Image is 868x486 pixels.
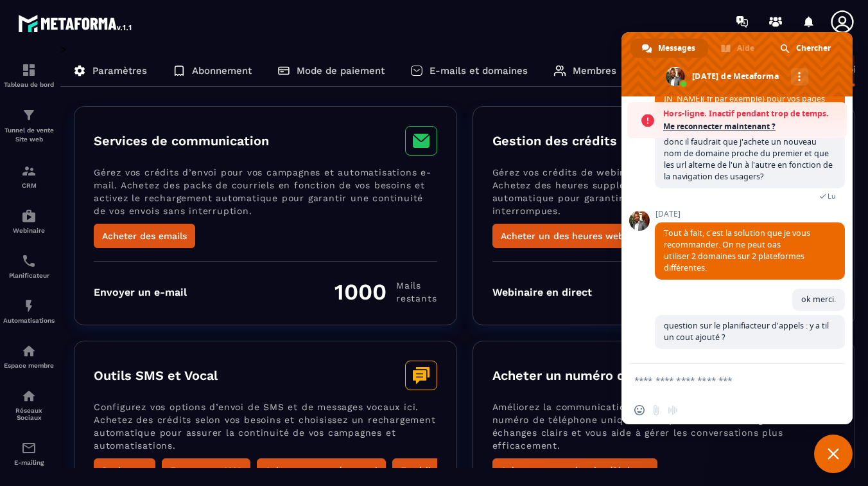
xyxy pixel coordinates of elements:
span: Lu [828,192,836,201]
button: Expéditeur [392,458,458,483]
a: schedulerschedulerPlanificateur [3,244,55,289]
a: automationsautomationsWebinaire [3,199,55,244]
button: Acheter un des heures webinaire [492,224,657,248]
img: automations [21,298,37,314]
p: Configurez vos options d’envoi de SMS et de messages vocaux ici. Achetez des crédits selon vos be... [94,401,437,458]
h3: Acheter un numéro de téléphone [492,368,701,383]
img: email [21,440,37,456]
a: formationformationTunnel de vente Site web [3,98,55,154]
p: Webinaire [3,227,55,234]
a: automationsautomationsEspace membre [3,334,55,379]
p: Abonnement [192,65,252,76]
span: Messages [658,39,695,58]
h3: Services de communication [94,133,269,148]
img: logo [18,12,134,35]
span: Insérer un emoji [634,405,645,415]
img: social-network [21,388,37,404]
p: Paramètres [92,65,147,76]
h3: Outils SMS et Vocal [94,368,218,383]
p: Membres [573,65,616,76]
button: Recharger [94,458,155,483]
div: Autres canaux [791,68,808,85]
span: Me reconnecter maintenant ? [663,120,840,133]
button: Acheter un numéro de téléphone [492,458,657,483]
span: question sur le planifiacteur d'appels : y a til un cout ajouté ? [664,320,829,343]
a: formationformationCRM [3,154,55,199]
img: formation [21,107,37,123]
p: Améliorez la communication et le suivi client en attribuant un numéro de téléphone unique à chaqu... [492,401,836,458]
p: Espace membre [3,362,55,369]
span: Chercher [796,39,831,58]
button: Acheter des emails [94,224,195,248]
p: Tunnel de vente Site web [3,126,55,144]
img: automations [21,343,37,359]
a: social-networksocial-networkRéseaux Sociaux [3,379,55,431]
div: Chercher [768,39,844,58]
span: [DATE] [655,210,845,219]
a: emailemailE-mailing [3,431,55,476]
div: Webinaire en direct [492,286,592,298]
span: restants [396,292,437,305]
img: scheduler [21,253,37,269]
p: E-mails et domaines [430,65,528,76]
button: Envoyer un SMS [162,458,250,483]
a: formationformationTableau de bord [3,53,55,98]
img: automations [21,208,37,224]
span: Tout à fait, c'est la solution que je vous recommander. On ne peut oas utiliser 2 domaines sur 2 ... [664,228,810,273]
div: Messages [630,39,708,58]
img: formation [21,163,37,179]
p: Mode de paiement [297,65,385,76]
p: Gérez vos crédits de webinaire pour vos présentations en direct. Achetez des heures supplémentair... [492,166,836,224]
div: 1000 [334,278,437,305]
div: Envoyer un e-mail [94,286,187,298]
p: CRM [3,182,55,189]
a: automationsautomationsAutomatisations [3,289,55,334]
div: Fermer le chat [814,435,853,473]
button: Acheter un numéro vocal [257,458,386,483]
p: Réseaux Sociaux [3,407,55,421]
span: donc il faudrait que j'achete un nouveau nom de domaine proche du premier et que les url alterne ... [664,136,833,182]
p: Gérez vos crédits d’envoi pour vos campagnes et automatisations e-mail. Achetez des packs de cour... [94,166,437,224]
p: Planificateur [3,272,55,279]
span: Hors-ligne. Inactif pendant trop de temps. [663,107,840,120]
textarea: Entrez votre message... [634,375,812,386]
img: formation [21,62,37,78]
span: Mails [396,279,437,292]
span: ok merci. [801,294,836,305]
p: Tableau de bord [3,81,55,88]
h3: Gestion des crédits de webinaire [492,133,704,148]
p: E-mailing [3,459,55,466]
p: Automatisations [3,317,55,324]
